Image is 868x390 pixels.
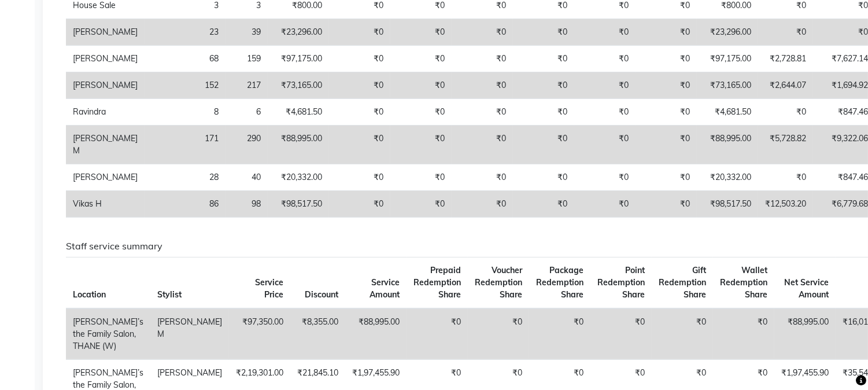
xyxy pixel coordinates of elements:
td: 8 [145,99,226,126]
td: ₹0 [574,72,636,99]
td: ₹0 [329,99,390,126]
td: ₹0 [468,308,529,360]
td: ₹98,517.50 [268,191,329,218]
td: ₹0 [574,46,636,72]
td: ₹0 [390,99,452,126]
td: 23 [145,19,226,46]
td: ₹0 [513,46,574,72]
td: 171 [145,126,226,164]
span: Service Price [255,277,283,300]
td: ₹0 [452,126,513,164]
td: ₹0 [574,126,636,164]
td: ₹0 [452,191,513,218]
td: ₹0 [452,46,513,72]
td: ₹0 [390,126,452,164]
td: [PERSON_NAME]’s the Family Salon, THANE (W) [66,308,150,360]
span: Location [73,289,106,300]
span: Service Amount [370,277,400,300]
span: Stylist [157,289,182,300]
td: ₹0 [636,191,697,218]
td: ₹4,681.50 [697,99,758,126]
td: ₹0 [329,72,390,99]
td: ₹0 [329,46,390,72]
td: ₹0 [513,126,574,164]
td: ₹0 [758,164,813,191]
td: 98 [226,191,268,218]
span: Package Redemption Share [536,265,583,300]
td: ₹23,296.00 [268,19,329,46]
td: ₹0 [329,126,390,164]
td: ₹0 [636,164,697,191]
td: ₹12,503.20 [758,191,813,218]
td: ₹0 [513,19,574,46]
td: ₹97,175.00 [697,46,758,72]
td: [PERSON_NAME] M [150,308,229,360]
span: Net Service Amount [784,277,829,300]
td: Ravindra [66,99,145,126]
td: ₹0 [574,99,636,126]
td: ₹0 [452,72,513,99]
td: [PERSON_NAME] [66,46,145,72]
td: ₹0 [513,72,574,99]
td: ₹0 [529,308,590,360]
td: 6 [226,99,268,126]
td: ₹88,995.00 [268,126,329,164]
td: ₹0 [329,164,390,191]
td: [PERSON_NAME] M [66,126,145,164]
h6: Staff service summary [66,241,843,252]
td: ₹2,644.07 [758,72,813,99]
td: 152 [145,72,226,99]
td: ₹0 [652,308,713,360]
td: ₹0 [452,19,513,46]
td: ₹73,165.00 [268,72,329,99]
td: [PERSON_NAME] [66,164,145,191]
td: ₹0 [390,72,452,99]
td: ₹97,175.00 [268,46,329,72]
td: ₹0 [390,46,452,72]
td: ₹0 [390,19,452,46]
td: ₹97,350.00 [229,308,290,360]
span: Gift Redemption Share [659,265,706,300]
td: ₹0 [574,19,636,46]
td: 68 [145,46,226,72]
td: ₹0 [407,308,468,360]
td: ₹88,995.00 [774,308,836,360]
td: ₹0 [713,308,774,360]
td: Vikas H [66,191,145,218]
td: ₹0 [452,99,513,126]
td: ₹0 [452,164,513,191]
td: ₹0 [636,46,697,72]
td: ₹0 [513,99,574,126]
td: ₹0 [390,164,452,191]
td: ₹73,165.00 [697,72,758,99]
td: 39 [226,19,268,46]
td: ₹0 [329,19,390,46]
td: ₹0 [636,99,697,126]
td: [PERSON_NAME] [66,19,145,46]
td: ₹0 [390,191,452,218]
td: 86 [145,191,226,218]
td: ₹88,995.00 [345,308,407,360]
td: ₹0 [636,126,697,164]
td: ₹2,728.81 [758,46,813,72]
span: Wallet Redemption Share [720,265,767,300]
td: 159 [226,46,268,72]
td: ₹0 [590,308,652,360]
span: Discount [305,289,338,300]
td: 290 [226,126,268,164]
td: ₹0 [758,99,813,126]
td: ₹0 [329,191,390,218]
td: ₹0 [574,191,636,218]
td: ₹5,728.82 [758,126,813,164]
td: ₹20,332.00 [268,164,329,191]
td: [PERSON_NAME] [66,72,145,99]
td: ₹20,332.00 [697,164,758,191]
td: 40 [226,164,268,191]
td: 217 [226,72,268,99]
span: Point Redemption Share [597,265,645,300]
td: ₹0 [574,164,636,191]
td: ₹23,296.00 [697,19,758,46]
td: ₹0 [636,72,697,99]
td: ₹0 [758,19,813,46]
td: ₹0 [513,164,574,191]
